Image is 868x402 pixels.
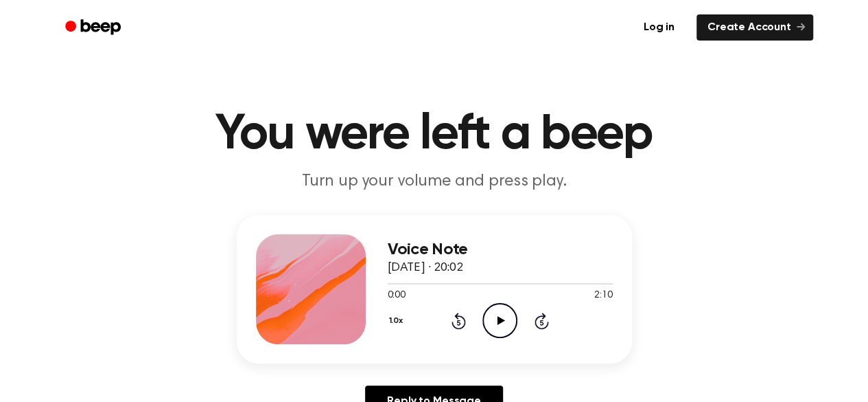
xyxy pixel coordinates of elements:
[594,289,612,303] span: 2:10
[83,110,786,159] h1: You were left a beep
[388,289,406,303] span: 0:00
[388,262,463,274] span: [DATE] · 20:02
[171,170,698,193] p: Turn up your volume and press play.
[630,12,688,43] a: Log in
[388,309,408,333] button: 1.0x
[56,14,133,41] a: Beep
[388,241,613,259] h3: Voice Note
[696,14,813,41] a: Create Account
